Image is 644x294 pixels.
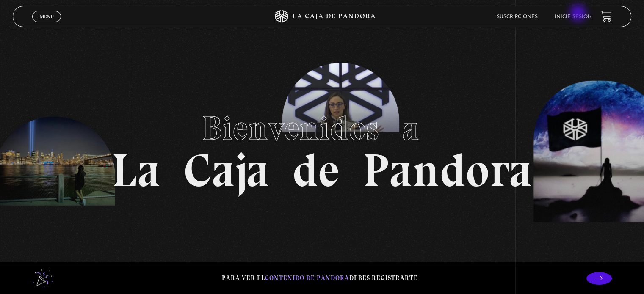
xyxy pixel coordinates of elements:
[37,21,57,27] span: Cerrar
[497,14,538,19] a: Suscripciones
[265,274,349,282] span: contenido de Pandora
[600,11,612,22] a: View your shopping cart
[40,14,54,19] span: Menu
[222,272,418,284] p: Para ver el debes registrarte
[555,14,592,19] a: Inicie sesión
[112,101,532,194] h1: La Caja de Pandora
[202,108,442,148] span: Bienvenidos a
